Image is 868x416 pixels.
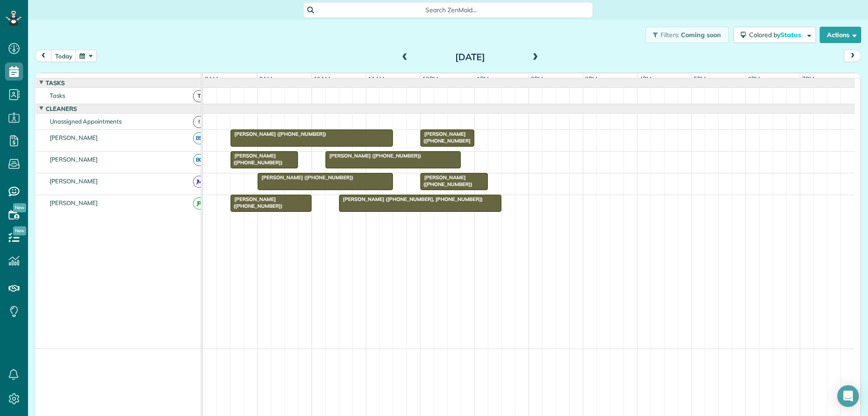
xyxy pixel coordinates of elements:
[193,154,205,166] span: BC
[800,75,816,82] span: 7pm
[749,31,804,39] span: Colored by
[257,174,354,181] span: [PERSON_NAME] ([PHONE_NUMBER])
[193,197,205,210] span: JR
[312,75,332,82] span: 10am
[475,75,491,82] span: 1pm
[13,226,26,235] span: New
[203,75,220,82] span: 8am
[420,75,440,82] span: 12pm
[193,176,205,188] span: JM
[48,118,123,125] span: Unassigned Appointments
[637,75,653,82] span: 4pm
[193,132,205,144] span: BS
[746,75,762,82] span: 6pm
[48,156,100,163] span: [PERSON_NAME]
[44,79,66,86] span: Tasks
[366,75,387,82] span: 11am
[48,92,67,99] span: Tasks
[13,203,26,212] span: New
[258,75,274,82] span: 9am
[692,75,708,82] span: 5pm
[48,177,100,185] span: [PERSON_NAME]
[844,50,861,62] button: next
[837,385,859,407] div: Open Intercom Messenger
[230,131,327,137] span: [PERSON_NAME] ([PHONE_NUMBER])
[35,50,52,62] button: prev
[230,153,283,165] span: [PERSON_NAME] ([PHONE_NUMBER])
[339,196,483,202] span: [PERSON_NAME] ([PHONE_NUMBER], [PHONE_NUMBER])
[583,75,599,82] span: 3pm
[681,31,722,39] span: Coming soon
[420,174,473,187] span: [PERSON_NAME] ([PHONE_NUMBER])
[48,199,100,206] span: [PERSON_NAME]
[420,131,471,163] span: [PERSON_NAME] ([PHONE_NUMBER], [PHONE_NUMBER])
[660,31,679,39] span: Filters:
[230,196,283,209] span: [PERSON_NAME] ([PHONE_NUMBER])
[193,116,205,128] span: !
[820,27,861,43] button: Actions
[44,105,79,112] span: Cleaners
[414,52,527,62] h2: [DATE]
[325,153,422,159] span: [PERSON_NAME] ([PHONE_NUMBER])
[529,75,545,82] span: 2pm
[780,31,802,39] span: Status
[48,134,100,141] span: [PERSON_NAME]
[51,50,76,62] button: today
[193,90,205,102] span: T
[733,27,816,43] button: Colored byStatus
